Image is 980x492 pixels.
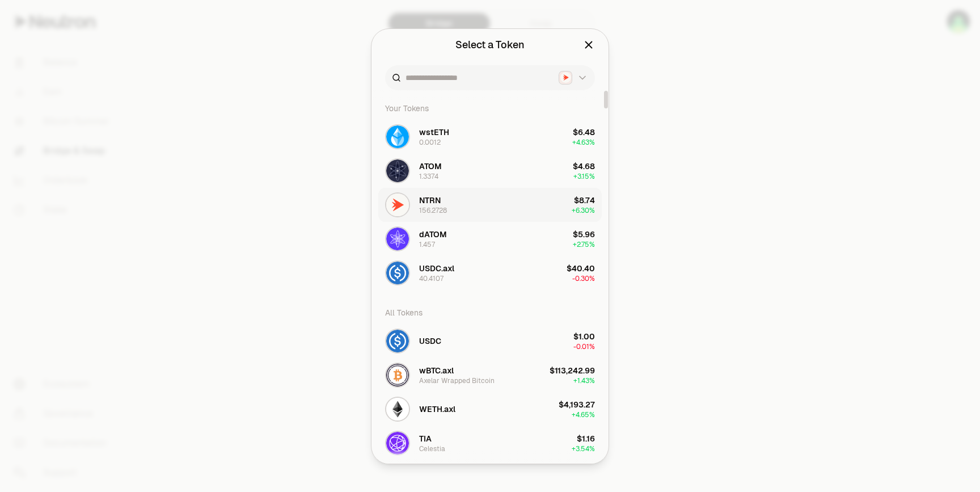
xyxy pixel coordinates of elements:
span: + 3.54% [572,444,595,453]
div: $5.96 [573,229,595,240]
div: $113,242.99 [550,365,595,376]
img: NTRN Logo [386,194,409,216]
button: NTRN LogoNTRN156.2728$8.74+6.30% [378,188,602,222]
span: USDC.axl [419,263,454,274]
div: All Tokens [378,301,602,324]
button: USDC.axl LogoUSDC.axl40.4107$40.40-0.30% [378,256,602,290]
img: WETH.axl Logo [386,398,409,420]
button: TIA LogoTIACelestia$1.16+3.54% [378,426,602,460]
span: wBTC.axl [419,365,454,376]
span: ATOM [419,161,442,172]
span: TIA [419,433,432,444]
div: 1.457 [419,240,435,249]
button: Close [582,37,595,53]
img: USDC.axl Logo [386,262,409,284]
span: dATOM [419,229,447,240]
div: 0.0012 [419,138,441,147]
button: Neutron LogoNeutron Logo [559,71,588,85]
div: 40.4107 [419,274,443,283]
span: + 4.63% [572,138,595,147]
span: wstETH [419,127,449,138]
span: NTRN [419,195,441,206]
span: -0.30% [572,274,595,283]
div: 156.2728 [419,206,447,215]
span: + 2.75% [573,240,595,249]
div: $8.74 [574,195,595,206]
div: Your Tokens [378,97,602,120]
img: wBTC.axl Logo [386,364,409,386]
button: WETH.axl LogoWETH.axl$4,193.27+4.65% [378,392,602,426]
div: $1.00 [573,331,595,342]
div: $4,193.27 [559,399,595,410]
span: + 4.65% [572,410,595,419]
img: Neutron Logo [560,72,571,83]
img: TIA Logo [386,432,409,455]
span: -0.01% [573,342,595,351]
button: wstETH LogowstETH0.0012$6.48+4.63% [378,120,602,154]
span: + 1.43% [573,376,595,385]
div: Select a Token [455,37,525,53]
div: $40.40 [567,263,595,274]
button: ATOM LogoATOM1.3374$4.68+3.15% [378,154,602,188]
div: Axelar Wrapped Bitcoin [419,376,495,385]
img: dATOM Logo [386,228,409,250]
span: + 3.15% [573,172,595,181]
div: 1.3374 [419,172,438,181]
span: WETH.axl [419,403,455,415]
div: Celestia [419,444,445,453]
div: $4.68 [573,161,595,172]
img: USDC Logo [386,330,409,352]
button: dATOM LogodATOM1.457$5.96+2.75% [378,222,602,256]
img: ATOM Logo [386,159,409,182]
img: wstETH Logo [386,125,409,148]
div: $1.16 [577,433,595,444]
span: USDC [419,335,441,347]
span: + 6.30% [572,206,595,215]
button: USDC LogoUSDC$1.00-0.01% [378,324,602,358]
button: wBTC.axl LogowBTC.axlAxelar Wrapped Bitcoin$113,242.99+1.43% [378,358,602,392]
div: $6.48 [573,127,595,138]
